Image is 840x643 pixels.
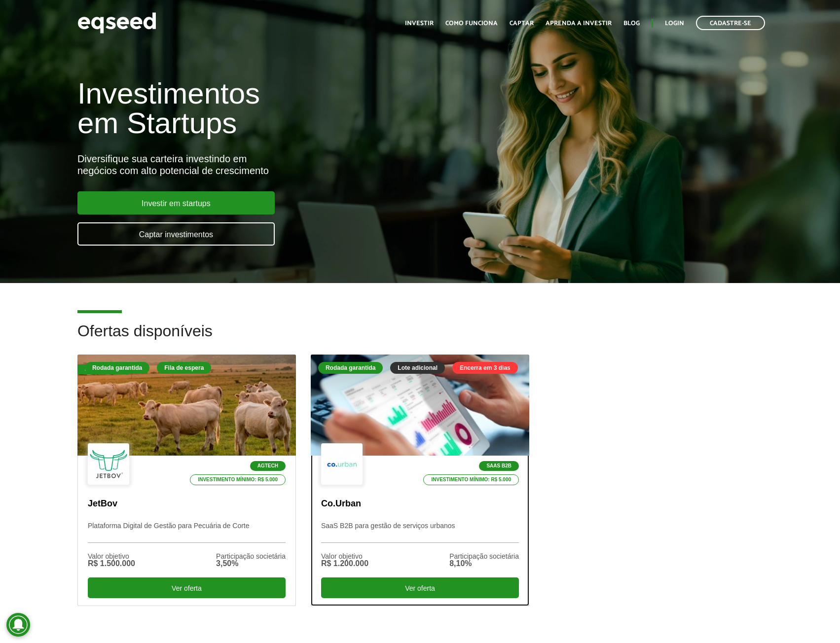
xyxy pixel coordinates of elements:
[449,560,519,568] div: 8,10%
[623,20,640,27] a: Blog
[546,20,612,27] a: Aprenda a investir
[423,474,519,485] p: Investimento mínimo: R$ 5.000
[390,362,445,374] div: Lote adicional
[77,364,133,374] div: Fila de espera
[216,553,286,560] div: Participação societária
[321,560,368,568] div: R$ 1.200.000
[452,362,518,374] div: Encerra em 3 dias
[321,577,519,598] div: Ver oferta
[85,362,149,374] div: Rodada garantida
[88,553,135,560] div: Valor objetivo
[321,522,519,543] p: SaaS B2B para gestão de serviços urbanos
[696,16,765,30] a: Cadastre-se
[510,20,534,27] a: Captar
[88,522,286,543] p: Plataforma Digital de Gestão para Pecuária de Corte
[77,222,275,246] a: Captar investimentos
[318,362,383,374] div: Rodada garantida
[216,560,286,568] div: 3,50%
[77,79,483,138] h1: Investimentos em Startups
[405,20,434,27] a: Investir
[250,461,286,471] p: Agtech
[77,322,763,355] h2: Ofertas disponíveis
[77,153,483,177] div: Diversifique sua carteira investindo em negócios com alto potencial de crescimento
[479,461,519,471] p: SaaS B2B
[77,355,296,606] a: Fila de espera Rodada garantida Fila de espera Agtech Investimento mínimo: R$ 5.000 JetBov Plataf...
[445,20,498,27] a: Como funciona
[449,553,519,560] div: Participação societária
[77,10,156,36] img: EqSeed
[88,560,135,568] div: R$ 1.500.000
[321,499,519,509] p: Co.Urban
[311,355,529,606] a: Rodada garantida Lote adicional Encerra em 3 dias SaaS B2B Investimento mínimo: R$ 5.000 Co.Urban...
[88,577,286,598] div: Ver oferta
[88,499,286,509] p: JetBov
[190,474,286,485] p: Investimento mínimo: R$ 5.000
[157,362,211,374] div: Fila de espera
[77,191,275,214] a: Investir em startups
[321,553,368,560] div: Valor objetivo
[665,20,684,27] a: Login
